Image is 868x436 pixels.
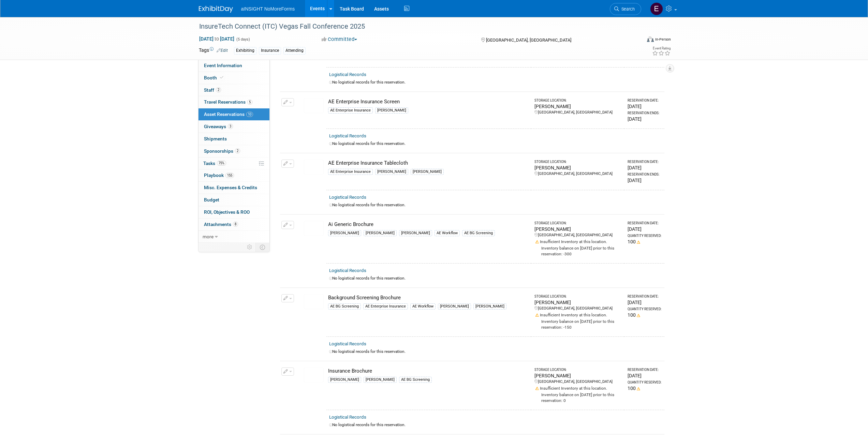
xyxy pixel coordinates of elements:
div: [PERSON_NAME] [399,230,432,236]
div: Reservation Date: [628,160,661,164]
div: [PERSON_NAME] [534,226,622,232]
div: [DATE] [628,372,661,379]
span: Booth [204,75,225,80]
img: Format-Inperson.png [647,36,654,42]
div: Insufficient Inventory at this location. [534,385,622,391]
span: Budget [204,197,219,202]
div: Reservation Ends: [628,172,661,177]
div: [PERSON_NAME] [328,230,361,236]
div: [DATE] [628,103,661,110]
div: [GEOGRAPHIC_DATA], [GEOGRAPHIC_DATA] [534,379,622,385]
div: Quantity Reserved: [628,234,661,238]
img: View Images [304,367,324,382]
div: [PERSON_NAME] [375,169,408,175]
div: Reservation Date: [628,367,661,372]
span: Misc. Expenses & Credits [204,185,257,190]
span: 5 [247,100,252,105]
div: Storage Location: [534,367,622,372]
div: Event Format [601,35,671,46]
span: Shipments [204,136,227,141]
a: Logistical Records [329,72,366,77]
a: Logistical Records [329,133,366,138]
div: [PERSON_NAME] [534,164,622,171]
div: AE Enterprise Insurance Tablecloth [328,160,528,167]
div: Reservation Date: [628,98,661,103]
div: Insurance Brochure [328,367,528,375]
div: 100 [628,238,661,245]
span: 2 [216,87,221,92]
a: Budget [198,194,269,206]
a: Attachments8 [198,219,269,230]
div: AE BG Screening [328,303,361,310]
span: [GEOGRAPHIC_DATA], [GEOGRAPHIC_DATA] [486,37,571,43]
a: Logistical Records [329,195,366,200]
div: [DATE] [628,116,661,122]
span: Tasks [203,161,226,166]
span: 2 [235,148,240,153]
img: View Images [304,221,324,236]
a: Asset Reservations10 [198,108,269,120]
span: Search [619,6,635,12]
div: [PERSON_NAME] [534,372,622,379]
a: Logistical Records [329,268,366,273]
div: Inventory balance on [DATE] prior to this reservation: 0 [534,391,622,404]
div: 100 [628,312,661,318]
a: Playbook155 [198,169,269,181]
div: InsureTech Connect (ITC) Vegas Fall Conference 2025 [197,20,631,33]
div: [PERSON_NAME] [534,299,622,306]
div: Background Screening Brochure [328,294,528,301]
div: [PERSON_NAME] [328,377,361,383]
div: AE BG Screening [399,377,432,383]
a: Sponsorships2 [198,145,269,157]
img: View Images [304,294,324,309]
div: No logistical records for this reservation. [329,79,662,85]
div: Quantity Reserved: [628,307,661,312]
div: AE Enterprise Insurance [328,107,373,114]
div: [PERSON_NAME] [438,303,471,310]
img: View Images [304,160,324,175]
span: 75% [217,161,226,166]
div: AE BG Screening [462,230,495,236]
a: Search [610,3,641,15]
div: Reservation Date: [628,221,661,226]
div: [DATE] [628,177,661,184]
div: No logistical records for this reservation. [329,141,662,147]
img: Eric Guimond [650,2,663,15]
a: Logistical Records [329,415,366,420]
div: No logistical records for this reservation. [329,422,662,428]
div: Reservation Date: [628,294,661,299]
div: Ai Generic Brochure [328,221,528,228]
a: Event Information [198,60,269,72]
a: Logistical Records [329,341,366,346]
a: Travel Reservations5 [198,96,269,108]
div: Attending [283,47,306,54]
span: [DATE] [DATE] [199,36,235,42]
div: In-Person [655,37,671,42]
span: Attachments [204,222,238,227]
a: Giveaways3 [198,121,269,133]
div: Inventory balance on [DATE] prior to this reservation: -150 [534,318,622,330]
td: Toggle Event Tabs [255,243,269,252]
div: [GEOGRAPHIC_DATA], [GEOGRAPHIC_DATA] [534,232,622,238]
div: Insufficient Inventory at this location. [534,311,622,318]
span: ROI, Objectives & ROO [204,209,250,215]
i: Booth reservation complete [220,76,223,79]
span: Giveaways [204,124,233,129]
div: [PERSON_NAME] [375,107,408,114]
span: 10 [246,112,253,117]
td: Tags [199,47,228,55]
div: [GEOGRAPHIC_DATA], [GEOGRAPHIC_DATA] [534,171,622,177]
div: Storage Location: [534,160,622,164]
div: Quantity Reserved: [628,380,661,385]
div: [DATE] [628,299,661,306]
td: Personalize Event Tab Strip [244,243,256,252]
a: Booth [198,72,269,84]
a: Tasks75% [198,157,269,169]
div: Reservation Ends: [628,111,661,116]
div: 100 [628,385,661,392]
div: [GEOGRAPHIC_DATA], [GEOGRAPHIC_DATA] [534,306,622,311]
div: No logistical records for this reservation. [329,349,662,355]
span: to [214,36,220,42]
div: [PERSON_NAME] [411,169,444,175]
a: more [198,231,269,243]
